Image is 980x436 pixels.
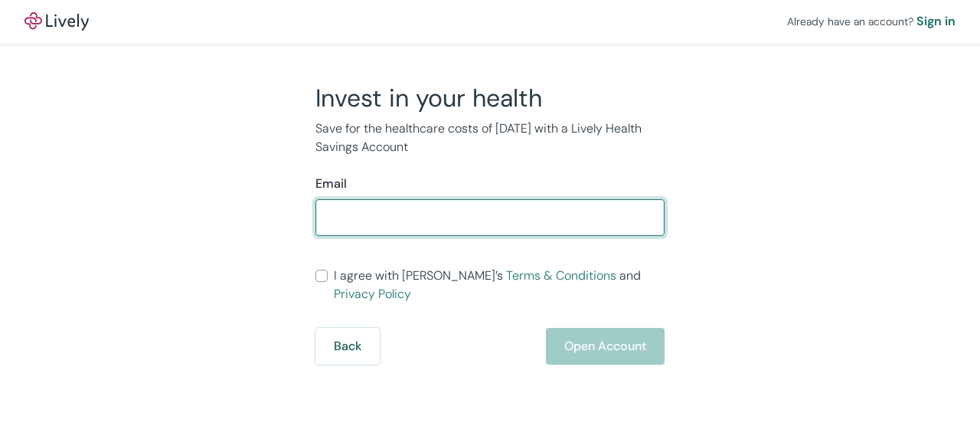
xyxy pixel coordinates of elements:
a: Sign in [916,12,955,31]
button: Back [315,328,380,365]
div: Already have an account? [787,12,955,31]
a: Terms & Conditions [506,267,616,284]
span: I agree with [PERSON_NAME]’s and [334,267,665,303]
a: LivelyLively [24,12,89,31]
p: Save for the healthcare costs of [DATE] with a Lively Health Savings Account [315,120,665,156]
h2: Invest in your health [315,83,665,113]
a: Privacy Policy [334,286,411,302]
label: Email [315,175,347,193]
img: Lively [24,12,89,31]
